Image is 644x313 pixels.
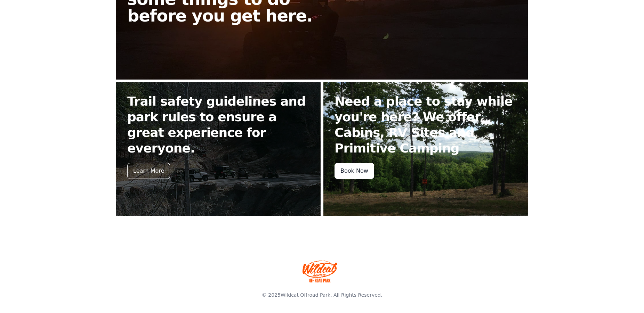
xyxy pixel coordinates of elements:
[127,93,309,156] h2: Trail safety guidelines and park rules to ensure a great experience for everyone.
[127,163,170,179] div: Learn More
[281,292,330,298] a: Wildcat Offroad Park
[116,82,321,216] a: Trail safety guidelines and park rules to ensure a great experience for everyone. Learn More
[335,163,374,179] div: Book Now
[335,93,517,156] h2: Need a place to stay while you're here? We offer Cabins, RV Sites and Primitive Camping
[303,260,337,282] img: Wildcat Offroad park
[323,82,528,216] a: Need a place to stay while you're here? We offer Cabins, RV Sites and Primitive Camping Book Now
[262,292,382,298] span: © 2025 . All Rights Reserved.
